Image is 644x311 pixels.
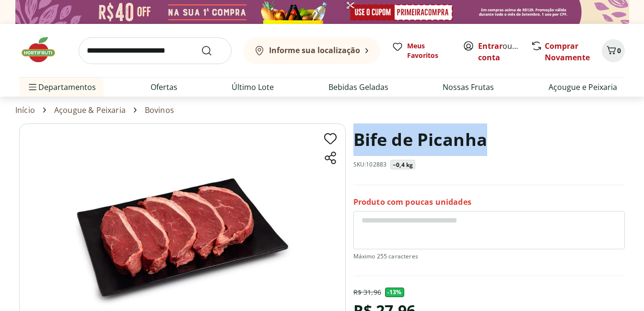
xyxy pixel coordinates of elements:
a: Meus Favoritos [392,41,451,60]
a: Comprar Novamente [545,41,590,63]
button: Menu [27,76,38,99]
a: Bovinos [145,106,174,114]
a: Bebidas Geladas [328,81,388,93]
a: Nossas Frutas [443,81,494,93]
input: search [79,37,232,64]
span: - 13 % [385,288,404,297]
span: ou [478,40,521,63]
a: Açougue & Peixaria [54,106,126,114]
button: Informe sua localização [243,37,380,64]
button: Submit Search [201,45,224,56]
h1: Bife de Picanha [353,123,487,156]
img: Hortifruti [19,35,67,64]
span: Meus Favoritos [407,41,451,60]
p: SKU: 102883 [353,161,387,168]
a: Criar conta [478,41,531,63]
a: Início [15,106,35,114]
p: R$ 31,96 [353,288,381,297]
a: Ofertas [151,81,177,93]
a: Último Lote [232,81,274,93]
b: Informe sua localização [269,45,360,56]
span: 0 [617,46,621,55]
a: Açougue e Peixaria [549,81,617,93]
p: ~0,4 kg [393,161,413,169]
button: Carrinho [602,39,625,62]
a: Entrar [478,41,503,51]
span: Departamentos [27,76,96,99]
p: Produto com poucas unidades [353,197,471,207]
